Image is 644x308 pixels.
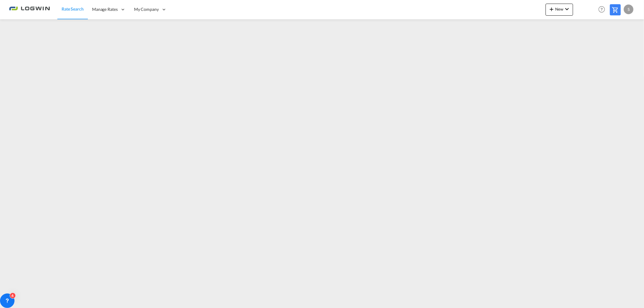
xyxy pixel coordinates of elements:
span: Rate Search [62,6,84,11]
span: New [548,7,571,11]
span: Help [597,4,607,14]
md-icon: icon-chevron-down [563,5,571,13]
img: 2761ae10d95411efa20a1f5e0282d2d7.png [9,3,50,16]
button: icon-plus 400-fgNewicon-chevron-down [546,4,573,16]
div: S [624,5,633,14]
span: Manage Rates [92,6,118,12]
span: My Company [134,6,159,12]
md-icon: icon-plus 400-fg [548,5,555,13]
div: Help [597,4,610,15]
